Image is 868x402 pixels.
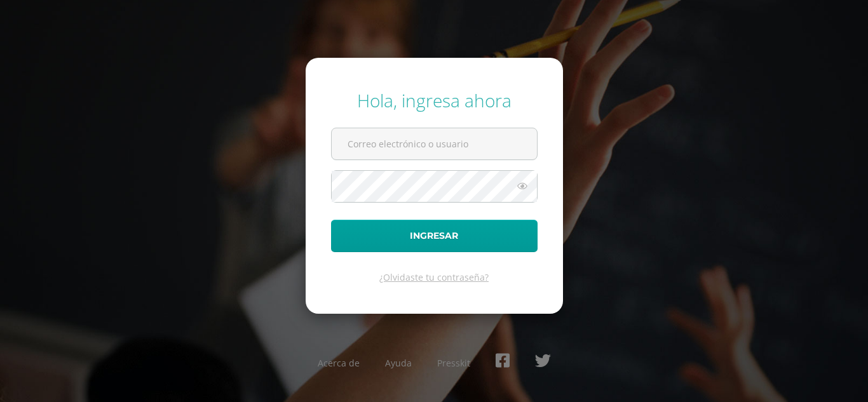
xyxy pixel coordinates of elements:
[318,357,360,369] a: Acerca de
[385,357,412,369] a: Ayuda
[331,88,538,112] div: Hola, ingresa ahora
[379,271,489,283] a: ¿Olvidaste tu contraseña?
[437,357,470,369] a: Presskit
[331,220,538,252] button: Ingresar
[332,128,537,159] input: Correo electrónico o usuario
